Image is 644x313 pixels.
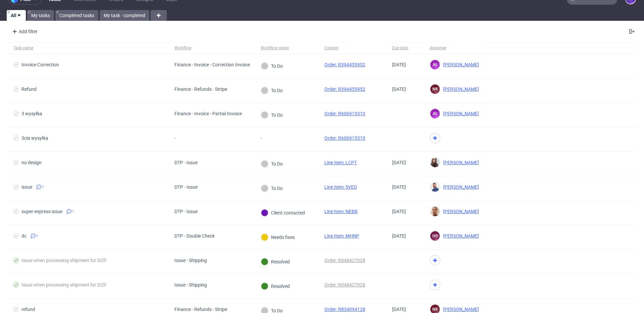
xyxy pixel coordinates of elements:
[21,233,26,239] div: dc
[392,160,406,165] span: [DATE]
[430,207,440,216] img: Bartłomiej Leśniczuk
[324,184,357,190] a: Line Item: SVED
[261,209,305,216] div: Client contacted
[324,160,357,165] a: Line Item: LCPT
[174,233,215,239] div: DTP - Double Check
[21,135,48,141] div: 3cia wysyłka
[324,307,365,312] a: Order: R834094128
[261,283,290,290] div: Resolved
[21,282,107,288] div: Issue when processing shipment for DIZF
[430,45,446,51] div: Assignee
[27,10,54,21] a: My tasks
[21,86,37,92] div: Refund
[174,160,198,165] div: DTP - Issue
[261,135,277,141] div: -
[36,233,38,239] span: 1
[324,45,340,51] div: Context
[440,111,479,116] span: [PERSON_NAME]
[174,45,192,51] div: Workflow
[21,62,59,67] div: Invoice Correction
[392,209,406,214] span: [DATE]
[7,10,26,21] a: All
[440,160,479,165] span: [PERSON_NAME]
[100,10,149,21] a: My task - completed
[324,258,365,263] a: Order: R048427028
[392,45,419,51] span: Due date
[392,233,406,239] span: [DATE]
[440,307,479,312] span: [PERSON_NAME]
[261,87,283,94] div: To Do
[392,307,406,312] span: [DATE]
[21,209,62,214] div: super-express issue
[174,111,242,116] div: Finance - Invoice - Partial Invoice
[261,258,290,265] div: Resolved
[261,160,283,168] div: To Do
[21,258,107,263] div: Issue when processing shipment for DIZF
[430,109,440,118] figcaption: AŁ
[261,45,289,51] div: Workflow stage
[261,185,283,192] div: To Do
[174,62,250,67] div: Finance - Invoice - Correction Invoice
[440,233,479,239] span: [PERSON_NAME]
[430,231,440,241] figcaption: HD
[430,182,440,192] img: Michał Rachański
[9,26,39,37] div: Add filter
[174,135,191,141] div: -
[21,307,35,312] div: refund
[324,111,365,116] a: Order: R606915310
[392,86,406,92] span: [DATE]
[324,86,365,92] a: Order: R394455952
[324,62,365,67] a: Order: R394455952
[174,184,198,190] div: DTP - Issue
[440,62,479,67] span: [PERSON_NAME]
[72,209,74,214] span: 1
[430,60,440,69] figcaption: AŁ
[42,184,44,190] span: 1
[430,158,440,167] img: Sandra Beśka
[174,86,227,92] div: Finance - Refunds - Stripe
[13,45,164,51] span: Task name
[21,111,42,116] div: 3 wysyłka
[440,209,479,214] span: [PERSON_NAME]
[261,111,283,119] div: To Do
[324,209,358,214] a: Line Item: NEBB
[174,258,207,263] div: Issue - Shipping
[392,62,406,67] span: [DATE]
[430,84,440,94] figcaption: NK
[261,62,283,70] div: To Do
[174,307,227,312] div: Finance - Refunds - Stripe
[261,234,295,241] div: Needs fixes
[55,10,98,21] a: Completed tasks
[392,184,406,190] span: [DATE]
[324,135,365,141] a: Order: R606915310
[324,282,365,288] a: Order: R048427028
[440,86,479,92] span: [PERSON_NAME]
[174,282,207,288] div: Issue - Shipping
[21,184,32,190] div: issue
[440,184,479,190] span: [PERSON_NAME]
[174,209,198,214] div: DTP - Issue
[21,160,42,165] div: no design
[324,233,359,239] a: Line Item: MHNP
